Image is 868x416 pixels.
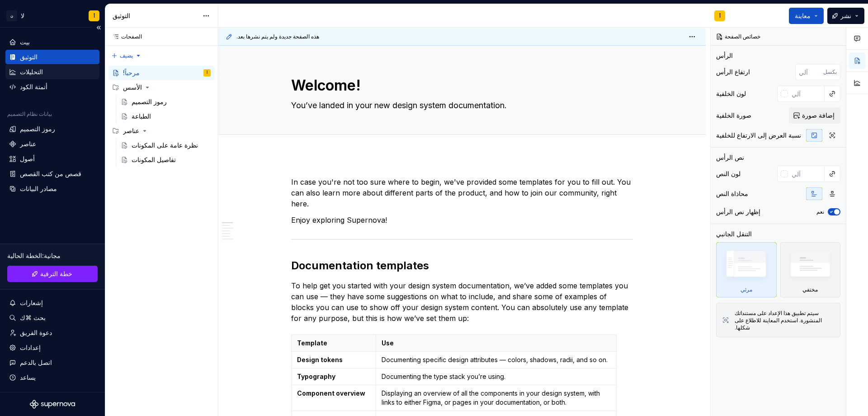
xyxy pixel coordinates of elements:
[816,208,824,215] font: نعم
[108,124,214,138] div: عناصر
[20,373,36,381] font: يساعد
[716,52,733,59] font: الرأس
[123,69,140,77] font: مرحباً!
[716,208,760,215] font: إظهار نص الرأس
[94,13,95,19] font: أ
[108,66,214,80] a: مرحباً!أ
[2,6,103,25] button: نلاأ
[716,230,752,238] font: التنقل الجانبي
[123,83,142,91] font: الأسس
[123,127,139,134] font: عناصر
[20,344,41,351] font: إعدادات
[20,314,46,321] font: بحث ⌘ك
[5,167,99,181] a: قصص من كتب القصص
[5,311,99,325] button: بحث ⌘ك
[716,170,741,177] font: لون النص
[291,177,633,209] p: In case you're not too sure where to begin, we've provided some templates for you to fill out. Yo...
[20,185,57,192] font: مصادر البيانات
[5,370,99,385] button: يساعد
[7,252,42,259] font: الخطة الحالية
[5,65,99,79] a: التحليلات
[117,138,214,153] a: نظرة عامة على المكونات
[92,21,105,34] button: انهيار الشريط الجانبي
[108,49,144,62] button: يضيف
[117,109,214,124] a: الطباعة
[291,280,633,324] p: To help get you started with your design system documentation, we’ve added some templates you can...
[716,111,751,119] font: صورة الخلفية
[132,141,198,149] font: نظرة عامة على المكونات
[741,286,752,293] font: مرئي
[382,339,610,348] p: Use
[21,12,24,19] font: لا
[795,12,811,19] font: معاينة
[823,68,837,75] font: بكسل
[20,68,43,76] font: التحليلات
[5,122,99,136] a: رموز التصميم
[795,64,823,80] input: آلي
[20,155,35,163] font: أصول
[132,98,167,105] font: رموز التصميم
[5,355,99,370] button: اتصل بالدعم
[120,52,133,59] font: يضيف
[20,359,52,366] font: اتصل بالدعم
[113,12,130,19] font: التوثيق
[117,153,214,167] a: تفاصيل المكونات
[108,66,214,167] div: شجرة الصفحات
[132,112,151,120] font: الطباعة
[20,170,81,177] font: قصص من كتب القصص
[802,286,818,293] font: مختفي
[716,190,748,197] font: محاذاة النص
[716,153,744,161] font: نص الرأس
[5,325,99,340] a: دعوة الفريق
[207,71,208,75] font: أ
[719,13,721,19] font: أ
[382,372,610,381] p: Documenting the type stack you’re using.
[7,266,98,282] button: خطة الترقية
[716,68,750,76] font: ارتفاع الرأس
[7,110,52,117] font: بيانات نظام التصميم
[5,340,99,355] a: إعدادات
[289,98,631,113] textarea: You’ve landed in your new design system documentation.
[291,215,633,225] p: Enjoy exploring Supernova!
[121,33,142,40] font: الصفحات
[716,242,777,297] div: مرئي
[840,12,851,19] font: نشر
[20,299,43,306] font: إشعارات
[827,8,864,24] button: نشر
[297,373,335,380] strong: Typography
[716,90,746,97] font: لون الخلفية
[44,252,61,259] font: مجانية
[789,107,840,124] button: إضافة صورة
[297,356,343,363] strong: Design tokens
[735,310,822,331] font: سيتم تطبيق هذا الإعداد على مستنداتك المنشورة. استخدم المعاينة للاطلاع على شكلها.
[108,80,214,95] div: الأسس
[42,252,44,259] font: :
[382,389,610,407] p: Displaying an overview of all the components in your design system, with links to either Figma, o...
[788,86,825,102] input: آلي
[789,8,824,24] button: معاينة
[30,400,75,409] svg: شعار سوبر نوفا
[780,242,841,297] div: مختفي
[297,389,365,397] strong: Component overview
[289,75,631,96] textarea: Welcome!
[117,95,214,109] a: رموز التصميم
[20,140,36,148] font: عناصر
[5,182,99,196] a: مصادر البيانات
[20,329,52,336] font: دعوة الفريق
[297,339,370,348] p: Template
[40,270,72,277] font: خطة الترقية
[20,38,30,46] font: بيت
[5,35,99,49] a: بيت
[291,258,633,273] h2: Documentation templates
[5,152,99,166] a: أصول
[802,111,835,119] font: إضافة صورة
[382,355,610,364] p: Documenting specific design attributes — colors, shadows, radii, and so on.
[5,80,99,94] a: أتمتة الكود
[236,33,319,40] font: هذه الصفحة جديدة ولم يتم نشرها بعد.
[5,296,99,310] button: إشعارات
[5,137,99,151] a: عناصر
[20,125,55,133] font: رموز التصميم
[5,50,99,64] a: التوثيق
[788,166,825,182] input: آلي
